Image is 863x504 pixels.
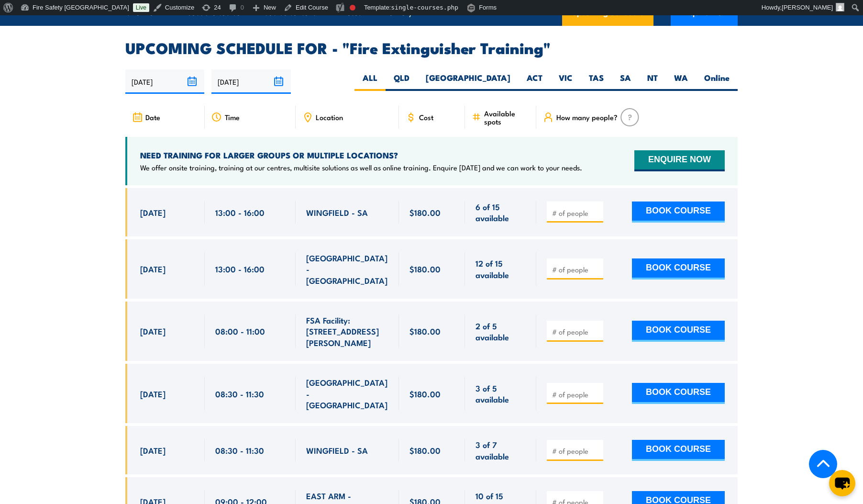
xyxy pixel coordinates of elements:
span: $180.00 [409,263,441,274]
h2: UPCOMING SCHEDULE FOR - "Fire Extinguisher Training" [125,41,738,54]
span: Available spots [484,109,530,125]
span: 3 of 5 available [476,382,526,405]
a: Live [133,3,149,12]
span: $180.00 [409,388,441,399]
label: QLD [386,72,418,91]
input: # of people [552,390,600,399]
span: 08:30 - 11:30 [215,388,264,399]
button: chat-button [829,470,855,496]
span: Date [145,113,160,121]
button: BOOK COURSE [632,440,725,461]
label: SA [612,72,639,91]
input: # of people [552,208,600,218]
span: [DATE] [140,445,166,456]
span: Location [316,113,343,121]
span: 3 of 7 available [476,439,526,461]
span: [GEOGRAPHIC_DATA] - [GEOGRAPHIC_DATA] [306,377,388,410]
span: FSA Facility: [STREET_ADDRESS][PERSON_NAME] [306,314,388,348]
div: Focus keyphrase not set [350,5,355,11]
span: How many people? [556,113,618,121]
label: [GEOGRAPHIC_DATA] [418,72,519,91]
span: WINGFIELD - SA [306,207,368,218]
input: To date [211,69,290,94]
span: [PERSON_NAME] [782,4,833,11]
label: Online [696,72,738,91]
button: BOOK COURSE [632,258,725,280]
span: 08:00 - 11:00 [215,325,265,336]
label: VIC [551,72,581,91]
button: ENQUIRE NOW [634,150,725,171]
span: [DATE] [140,388,166,399]
span: 12 of 15 available [476,258,526,280]
span: Time [225,113,240,121]
span: $180.00 [409,207,441,218]
span: [DATE] [140,263,166,274]
h4: NEED TRAINING FOR LARGER GROUPS OR MULTIPLE LOCATIONS? [140,150,582,160]
label: ACT [519,72,551,91]
span: single-courses.php [391,4,458,11]
span: $180.00 [409,445,441,456]
p: We offer onsite training, training at our centres, multisite solutions as well as online training... [140,163,582,172]
span: WINGFIELD - SA [306,445,368,456]
label: TAS [581,72,612,91]
span: [DATE] [140,207,166,218]
input: # of people [552,265,600,274]
input: # of people [552,446,600,456]
span: 13:00 - 16:00 [215,207,265,218]
button: BOOK COURSE [632,321,725,342]
span: $180.00 [409,325,441,336]
button: BOOK COURSE [632,202,725,223]
span: 08:30 - 11:30 [215,445,264,456]
span: 13:00 - 16:00 [215,263,265,274]
label: ALL [354,72,386,91]
span: 6 of 15 available [476,201,526,224]
label: NT [639,72,666,91]
span: [GEOGRAPHIC_DATA] - [GEOGRAPHIC_DATA] [306,252,388,286]
input: # of people [552,327,600,336]
span: Cost [419,113,433,121]
span: [DATE] [140,325,166,336]
button: BOOK COURSE [632,383,725,404]
span: 2 of 5 available [476,320,526,343]
label: WA [666,72,696,91]
input: From date [125,69,204,94]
